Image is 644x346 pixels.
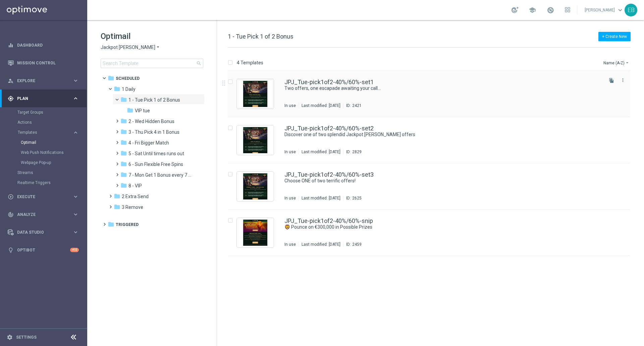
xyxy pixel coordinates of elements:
[8,78,72,84] div: Explore
[108,75,114,81] i: folder
[7,230,79,235] button: Data Studio keyboard_arrow_right
[17,180,70,185] a: Realtime Triggers
[8,36,79,54] div: Dashboard
[21,150,70,155] a: Web Push Notifications
[343,242,362,247] div: ID:
[284,178,586,184] a: Choose ONE of two terrific offers!
[17,130,79,135] div: Templates keyboard_arrow_right
[221,71,643,117] div: Press SPACE to select this row.
[352,149,362,155] div: 2829
[238,173,272,199] img: 2625.jpeg
[8,247,14,253] i: lightbulb
[17,170,70,175] a: Streams
[120,118,127,124] i: folder
[352,195,362,201] div: 2625
[114,85,120,92] i: folder
[17,168,87,178] div: Streams
[116,75,140,81] span: Scheduled
[17,54,79,72] a: Mission Control
[120,161,127,167] i: folder
[284,224,602,230] div: 🦁 Pounce on €300,000 in Possible Prizes
[352,242,362,247] div: 2459
[7,60,79,66] button: Mission Control
[128,118,174,124] span: 2 - Wed Hidden Bonus
[529,6,536,14] span: school
[70,248,79,252] div: +10
[128,172,192,178] span: 7 - Mon Get 1 Bonus every 7 Hours
[8,42,14,48] i: equalizer
[72,95,79,102] i: keyboard_arrow_right
[238,220,272,246] img: 2459.jpeg
[221,163,643,210] div: Press SPACE to select this row.
[17,195,72,199] span: Execute
[17,178,87,188] div: Realtime Triggers
[116,222,139,228] span: Triggered
[17,36,79,54] a: Dashboard
[17,213,72,217] span: Analyze
[101,31,203,42] h1: Optimail
[284,172,374,178] a: JPJ_Tue-pick1of2-40%/60%-set3
[122,86,136,92] span: 1 Daily
[299,195,343,201] div: Last modified: [DATE]
[72,211,79,218] i: keyboard_arrow_right
[122,193,149,199] span: 2 Extra Send
[128,161,183,167] span: 6 - Sun Flexible Free Spins
[128,140,169,146] span: 4 - Fri Bigger Match
[128,97,180,103] span: 1 - Tue Pick 1 of 2 Bonus
[343,103,362,108] div: ID:
[238,127,272,153] img: 2829.jpeg
[120,139,127,146] i: folder
[17,117,87,127] div: Actions
[101,44,155,51] span: Jackpot [PERSON_NAME]
[101,59,203,68] input: Search Template
[8,96,72,102] div: Plan
[284,178,602,184] div: Choose ONE of two terrific offers!
[299,242,343,247] div: Last modified: [DATE]
[625,4,637,16] div: EB
[8,212,14,218] i: track_changes
[18,130,66,134] span: Templates
[7,78,79,83] button: person_search Explore keyboard_arrow_right
[122,204,143,210] span: 3 Remove
[598,32,631,41] button: + Create New
[17,127,87,168] div: Templates
[609,78,614,83] i: file_copy
[237,60,263,66] p: 4 Templates
[7,334,13,340] i: settings
[7,194,79,199] button: play_circle_outline Execute keyboard_arrow_right
[101,44,161,51] button: Jackpot [PERSON_NAME] arrow_drop_down
[120,182,127,189] i: folder
[7,43,79,48] button: equalizer Dashboard
[284,125,374,131] a: JPJ_Tue-pick1of2-40%/60%-set2
[8,212,72,218] div: Analyze
[135,108,150,114] span: VIP tue
[7,96,79,101] button: gps_fixed Plan keyboard_arrow_right
[17,110,70,115] a: Target Groups
[284,224,586,230] a: 🦁 Pounce on €300,000 in Possible Prizes
[7,212,79,217] button: track_changes Analyze keyboard_arrow_right
[8,229,72,235] div: Data Studio
[620,76,626,84] button: more_vert
[352,103,362,108] div: 2421
[584,5,625,15] a: [PERSON_NAME]keyboard_arrow_down
[16,335,37,339] a: Settings
[21,140,70,145] a: Optimail
[284,131,586,138] a: Discover one of two splendid Jackpot [PERSON_NAME] offers
[228,33,293,40] span: 1 - Tue Pick 1 of 2 Bonus
[120,128,127,135] i: folder
[603,59,631,67] button: Name (A-Z)arrow_drop_down
[221,117,643,163] div: Press SPACE to select this row.
[72,77,79,84] i: keyboard_arrow_right
[155,44,161,51] i: arrow_drop_down
[196,61,202,66] span: search
[284,131,602,138] div: Discover one of two splendid Jackpot Jill offers
[114,193,120,199] i: folder
[299,103,343,108] div: Last modified: [DATE]
[7,247,79,253] div: lightbulb Optibot +10
[72,229,79,235] i: keyboard_arrow_right
[284,218,373,224] a: JPJ_Tue-pick1of2-40%/60%-snip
